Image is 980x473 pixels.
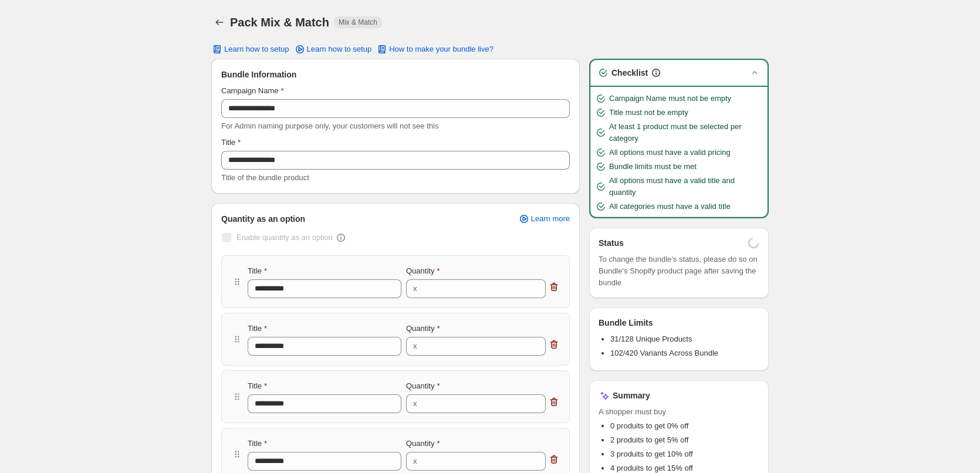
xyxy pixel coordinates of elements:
[413,455,417,467] div: x
[609,147,731,158] span: All options must have a valid pricing
[221,173,309,182] span: Title of the bundle product
[389,45,494,54] span: How to make your bundle live?
[406,380,440,392] label: Quantity
[248,380,267,392] label: Title
[599,317,653,329] h3: Bundle Limits
[609,93,731,104] span: Campaign Name must not be empty
[599,237,624,249] h3: Status
[609,161,697,173] span: Bundle limits must be met
[248,323,267,335] label: Title
[610,349,718,357] span: 102/420 Variants Across Bundle
[609,121,763,144] span: At least 1 product must be selected per category
[248,265,267,277] label: Title
[221,121,438,130] span: For Admin naming purpose only, your customers will not see this
[610,434,759,446] li: 2 produits to get 5% off
[221,137,241,148] label: Title
[413,283,417,295] div: x
[406,323,440,335] label: Quantity
[611,67,648,79] h3: Checklist
[610,420,759,432] li: 0 produits to get 0% off
[236,233,333,242] span: Enable quantity as an option
[406,265,440,277] label: Quantity
[413,340,417,352] div: x
[248,438,267,450] label: Title
[211,14,228,31] button: Back
[230,15,329,29] h1: Pack Mix & Match
[369,41,501,58] button: How to make your bundle live?
[406,438,440,450] label: Quantity
[224,45,289,54] span: Learn how to setup
[204,41,296,58] button: Learn how to setup
[339,18,377,27] span: Mix & Match
[609,107,688,119] span: Title must not be empty
[609,201,731,212] span: All categories must have a valid title
[307,45,372,54] span: Learn how to setup
[221,213,305,225] span: Quantity as an option
[413,398,417,410] div: x
[599,406,759,418] span: A shopper must buy
[221,69,296,80] span: Bundle Information
[287,41,379,58] a: Learn how to setup
[221,85,284,97] label: Campaign Name
[531,214,570,224] span: Learn more
[610,335,692,343] span: 31/128 Unique Products
[511,211,577,227] a: Learn more
[599,254,759,289] span: To change the bundle's status, please do so on Bundle's Shopify product page after saving the bundle
[609,175,763,198] span: All options must have a valid title and quantity
[613,390,650,401] h3: Summary
[610,448,759,460] li: 3 produits to get 10% off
